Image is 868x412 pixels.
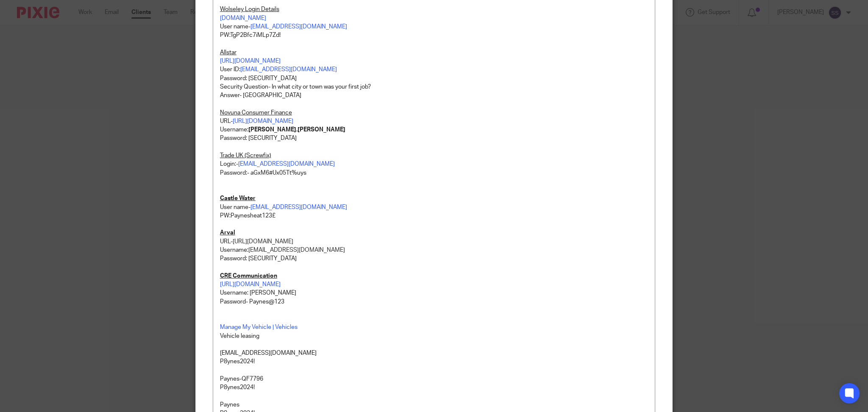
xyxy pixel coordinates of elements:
[220,375,648,383] p: Paynes-QF7796
[220,91,648,100] p: Answer- [GEOGRAPHIC_DATA]
[220,117,648,125] p: URL-
[220,246,648,254] p: Username:
[220,110,292,116] u: Novuna Consumer Finance
[220,332,648,340] p: Vehicle leasing
[220,6,279,12] u: Wolseley Login Details
[220,134,648,142] p: Password: [SECURITY_DATA]
[220,160,648,168] p: Login:-
[220,383,648,392] p: P8ynes2024!
[220,15,266,21] a: [DOMAIN_NAME]
[220,125,648,134] p: Username:
[220,324,298,330] a: Manage My Vehicle | Vehicles
[233,118,293,124] a: [URL][DOMAIN_NAME]
[250,24,347,30] a: [EMAIL_ADDRESS][DOMAIN_NAME]
[220,195,256,201] u: Castle Water
[248,247,345,253] a: [EMAIL_ADDRESS][DOMAIN_NAME]
[240,67,337,72] a: [EMAIL_ADDRESS][DOMAIN_NAME]
[220,401,648,409] p: Paynes
[220,349,648,357] p: [EMAIL_ADDRESS][DOMAIN_NAME]
[220,203,648,220] p: User name- PW:Paynesheat123£
[220,254,648,263] p: Password: [SECURITY_DATA]
[220,237,648,246] p: URL-
[220,153,271,159] u: Trade UK (Screwfix)
[220,289,648,297] p: Username: [PERSON_NAME]
[250,204,347,210] a: [EMAIL_ADDRESS][DOMAIN_NAME]
[220,298,648,306] p: Password- Paynes@123
[248,127,345,133] strong: [PERSON_NAME].[PERSON_NAME]
[220,50,236,56] u: Allstar
[220,83,648,91] p: Security Question- In what city or town was your first job?
[220,169,648,177] p: Password:- aGxM6#Ux05Tt%uys
[238,161,335,167] a: [EMAIL_ADDRESS][DOMAIN_NAME]
[220,281,281,287] a: [URL][DOMAIN_NAME]
[220,65,648,83] p: User ID: Password: [SECURITY_DATA]
[220,357,648,366] p: P8ynes2024!
[220,58,281,64] a: [URL][DOMAIN_NAME]
[220,230,235,236] u: Arval
[233,239,293,245] a: [URL][DOMAIN_NAME]
[220,273,277,279] u: CRE Communication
